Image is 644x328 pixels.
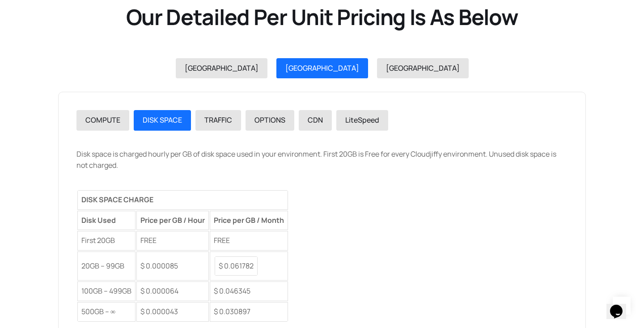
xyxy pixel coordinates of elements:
[606,292,635,319] iframe: chat widget
[85,115,120,125] span: COMPUTE
[76,149,568,323] div: Disk space is charged hourly per GB of disk space used in your environment. First 20GB is Free fo...
[143,115,182,125] span: DISK SPACE
[77,251,136,281] td: 20GB – 99GB
[136,302,209,322] td: $ 0.000043
[77,281,136,301] td: 100GB – 499GB
[204,115,232,125] span: TRAFFIC
[210,302,288,322] td: $ 0.030897
[136,251,209,281] td: $ 0.000085
[54,3,590,31] h2: Our Detailed Per Unit Pricing Is As Below
[345,115,379,125] span: LiteSpeed
[136,211,209,230] td: Price per GB / Hour
[210,281,288,301] td: $ 0.046345
[136,281,209,301] td: $ 0.000064
[136,231,209,251] td: FREE
[308,115,323,125] span: CDN
[254,115,285,125] span: OPTIONS
[77,231,136,251] td: First 20GB
[210,211,288,230] td: Price per GB / Month
[215,256,258,276] td: $ 0.061782
[386,63,460,73] span: [GEOGRAPHIC_DATA]
[285,63,359,73] span: [GEOGRAPHIC_DATA]
[77,211,136,230] td: Disk Used
[77,302,136,322] td: 500GB – ∞
[77,190,288,210] th: DISK SPACE CHARGE
[210,231,288,251] td: FREE
[185,63,258,73] span: [GEOGRAPHIC_DATA]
